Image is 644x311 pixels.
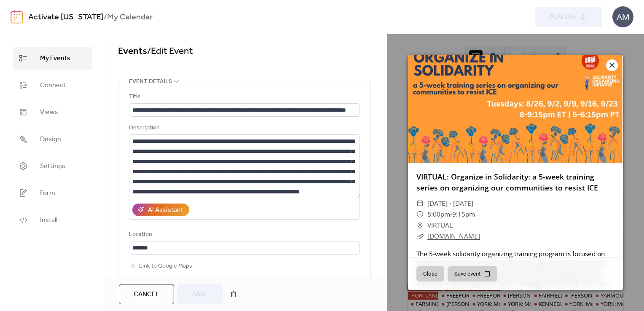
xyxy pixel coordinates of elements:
span: / Edit Event [147,42,193,61]
a: Form [13,182,92,204]
span: Design [40,134,61,145]
span: My Events [40,54,70,64]
b: My Calendar [107,9,153,25]
button: Save event [448,266,497,282]
div: Description [129,123,358,133]
div: ​ [416,231,424,242]
a: Activate [US_STATE] [28,9,104,25]
a: [DOMAIN_NAME] [427,232,480,241]
div: ​ [416,209,424,220]
a: Events [118,42,147,61]
a: My Events [13,47,92,70]
span: Install [40,215,57,225]
a: Install [13,209,92,231]
a: Settings [13,155,92,177]
span: [DATE] - [DATE] [427,198,473,209]
button: AI Assistant [132,204,189,216]
div: AM [612,6,633,27]
span: Event details [129,77,172,87]
span: Views [40,107,58,118]
div: AI Assistant [148,205,183,215]
span: Settings [40,161,65,172]
span: 8:00pm [427,210,450,219]
span: Link to Google Maps [139,261,192,271]
div: Location [129,230,358,240]
span: Cancel [134,290,159,300]
div: Title [129,92,358,102]
a: VIRTUAL: Organize in Solidarity: a 5-week training series on organizing our communities to resist... [416,172,598,193]
span: Connect [40,80,66,91]
img: logo [11,10,23,24]
div: ​ [416,220,424,231]
a: Connect [13,74,92,97]
button: Close [416,266,444,282]
button: Cancel [119,284,174,304]
a: Design [13,128,92,150]
div: ​ [416,198,424,209]
span: - [450,210,452,219]
span: Form [40,188,55,198]
b: / [104,9,107,25]
span: 9:15pm [452,210,475,219]
a: Views [13,101,92,123]
span: VIRTUAL [427,220,453,231]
